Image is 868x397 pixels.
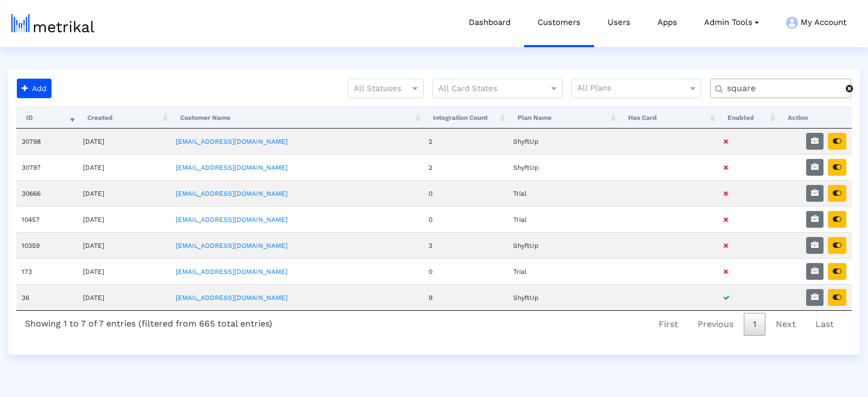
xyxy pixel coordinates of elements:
[508,258,618,284] td: Trial
[719,83,846,94] input: Customer Name
[423,129,508,154] td: 2
[16,311,281,333] div: Showing 1 to 7 of 7 entries (filtered from 665 total entries)
[577,82,690,96] input: All Plans
[78,284,170,310] td: [DATE]
[423,258,508,284] td: 0
[767,313,805,336] a: Next
[17,79,52,98] button: Add
[778,107,852,129] th: Action
[718,107,778,129] th: Enabled: activate to sort column ascending
[786,17,798,29] img: my-account-menu-icon.png
[806,313,843,336] a: Last
[16,180,78,206] td: 30666
[16,154,78,180] td: 30797
[423,232,508,258] td: 3
[176,216,288,223] a: [EMAIL_ADDRESS][DOMAIN_NAME]
[16,284,78,310] td: 36
[176,268,288,276] a: [EMAIL_ADDRESS][DOMAIN_NAME]
[16,206,78,232] td: 10457
[423,154,508,180] td: 2
[438,82,537,96] input: All Card States
[78,129,170,154] td: [DATE]
[423,180,508,206] td: 0
[649,313,687,336] a: First
[176,138,288,145] a: [EMAIL_ADDRESS][DOMAIN_NAME]
[176,294,288,302] a: [EMAIL_ADDRESS][DOMAIN_NAME]
[16,258,78,284] td: 173
[16,107,78,129] th: ID: activate to sort column ascending
[423,107,508,129] th: Integration Count: activate to sort column ascending
[16,232,78,258] td: 10359
[78,180,170,206] td: [DATE]
[508,232,618,258] td: ShyftUp
[508,129,618,154] td: ShyftUp
[744,313,765,336] a: 1
[508,154,618,180] td: ShyftUp
[78,154,170,180] td: [DATE]
[508,180,618,206] td: Trial
[176,242,288,249] a: [EMAIL_ADDRESS][DOMAIN_NAME]
[508,284,618,310] td: ShyftUp
[78,107,170,129] th: Created: activate to sort column ascending
[688,313,743,336] a: Previous
[78,258,170,284] td: [DATE]
[508,107,618,129] th: Plan Name: activate to sort column ascending
[170,107,423,129] th: Customer Name: activate to sort column ascending
[176,164,288,171] a: [EMAIL_ADDRESS][DOMAIN_NAME]
[618,107,718,129] th: Has Card: activate to sort column ascending
[16,129,78,154] td: 30798
[78,232,170,258] td: [DATE]
[423,206,508,232] td: 0
[508,206,618,232] td: Trial
[176,190,288,197] a: [EMAIL_ADDRESS][DOMAIN_NAME]
[11,14,94,33] img: metrical-logo-light.png
[78,206,170,232] td: [DATE]
[423,284,508,310] td: 9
